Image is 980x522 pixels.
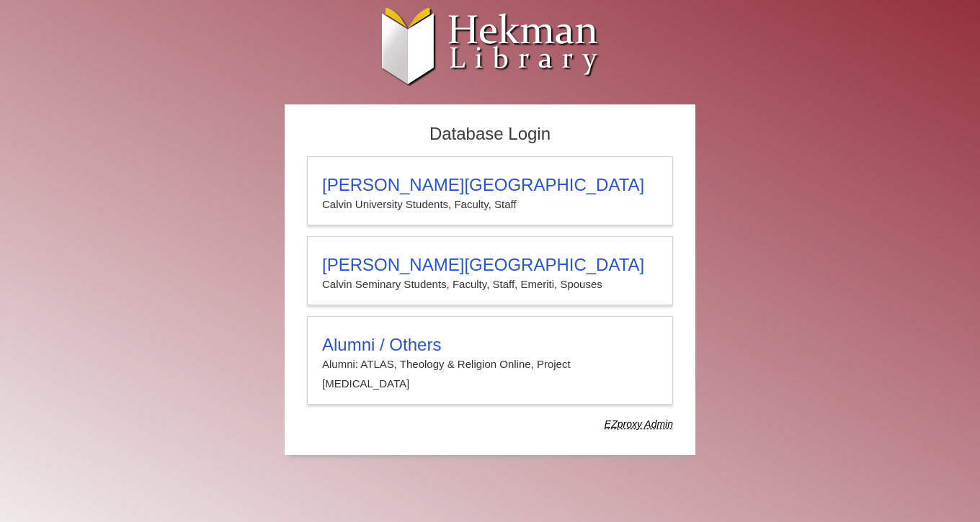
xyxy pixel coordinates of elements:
[322,335,658,355] h3: Alumni / Others
[300,120,680,149] h2: Database Login
[322,255,658,275] h3: [PERSON_NAME][GEOGRAPHIC_DATA]
[322,275,658,294] p: Calvin Seminary Students, Faculty, Staff, Emeriti, Spouses
[322,175,658,195] h3: [PERSON_NAME][GEOGRAPHIC_DATA]
[322,355,658,393] p: Alumni: ATLAS, Theology & Religion Online, Project [MEDICAL_DATA]
[307,236,673,305] a: [PERSON_NAME][GEOGRAPHIC_DATA]Calvin Seminary Students, Faculty, Staff, Emeriti, Spouses
[307,156,673,225] a: [PERSON_NAME][GEOGRAPHIC_DATA]Calvin University Students, Faculty, Staff
[605,418,673,430] dfn: Use Alumni login
[322,335,658,393] summary: Alumni / OthersAlumni: ATLAS, Theology & Religion Online, Project [MEDICAL_DATA]
[322,195,658,214] p: Calvin University Students, Faculty, Staff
